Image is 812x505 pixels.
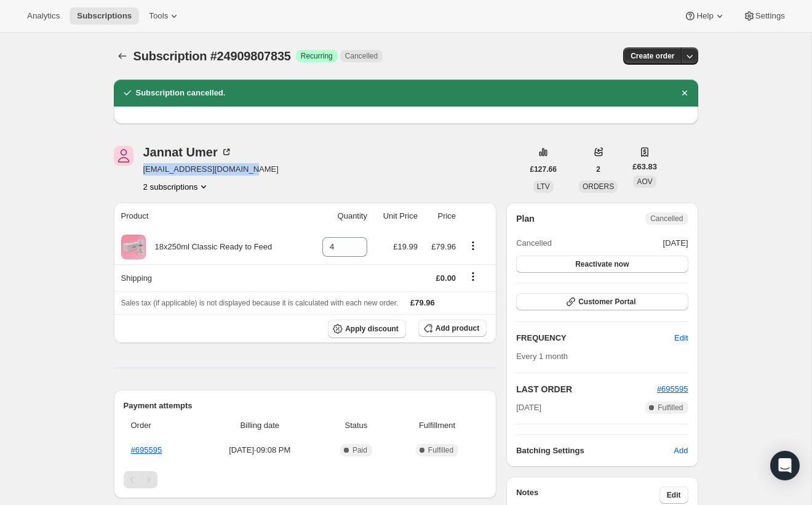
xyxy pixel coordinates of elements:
h3: Notes [516,487,659,504]
span: £127.66 [530,164,557,174]
button: Add product [418,320,487,337]
button: #695595 [657,383,688,395]
span: £79.96 [410,298,435,307]
span: Billing date [202,419,318,432]
button: Product actions [143,180,210,193]
span: LTV [537,182,550,191]
th: Price [421,203,460,230]
img: product img [121,235,146,259]
button: Add [666,441,695,461]
span: Cancelled [650,214,683,224]
span: [DATE] · 09:08 PM [202,444,318,456]
h2: Subscription cancelled. [136,87,226,99]
a: #695595 [657,384,688,394]
span: [DATE] [516,402,541,414]
a: #695595 [131,445,162,454]
span: Paid [352,445,367,455]
span: Every 1 month [516,352,568,361]
div: Jannat Umer [143,146,233,158]
button: £127.66 [523,161,564,178]
span: Subscription #24909807835 [133,49,291,63]
span: Fulfilled [658,403,683,413]
h2: LAST ORDER [516,383,657,395]
th: Order [124,412,199,439]
span: Create order [631,51,674,61]
span: £19.99 [393,242,418,251]
span: [DATE] [663,237,688,249]
span: Recurring [301,51,333,61]
span: [EMAIL_ADDRESS][DOMAIN_NAME] [143,163,279,176]
div: 18x250ml Classic Ready to Feed [146,241,273,253]
span: Analytics [27,11,60,21]
button: Dismiss notification [676,84,693,102]
button: Apply discount [328,320,406,338]
span: Status [325,419,388,432]
button: Analytics [20,7,67,25]
h2: Plan [516,212,535,225]
button: Settings [736,7,792,25]
span: AOV [637,177,652,186]
span: Fulfillment [395,419,479,432]
th: Unit Price [371,203,421,230]
span: Add [674,445,688,457]
nav: Pagination [124,471,487,488]
h2: Payment attempts [124,400,487,412]
button: Reactivate now [516,256,688,273]
button: Product actions [463,239,483,252]
div: Open Intercom Messenger [770,451,800,480]
button: Tools [141,7,188,25]
span: Edit [674,332,688,344]
span: Cancelled [516,237,552,249]
span: Add product [436,323,479,333]
span: £79.96 [431,242,456,251]
span: £63.83 [632,161,657,173]
button: Create order [623,47,682,65]
h6: Batching Settings [516,445,674,457]
h2: FREQUENCY [516,332,674,344]
span: Reactivate now [575,259,629,269]
span: Help [696,11,713,21]
button: Edit [659,487,688,504]
span: 2 [596,164,600,174]
button: Customer Portal [516,293,688,310]
button: Subscriptions [114,47,131,65]
span: Edit [667,490,681,500]
span: Customer Portal [578,297,635,307]
span: Cancelled [345,51,378,61]
span: Apply discount [345,324,399,334]
span: Subscriptions [77,11,132,21]
th: Quantity [308,203,371,230]
span: Settings [755,11,785,21]
span: Tools [149,11,168,21]
th: Product [114,203,309,230]
span: ORDERS [583,182,614,191]
span: £0.00 [436,273,456,283]
th: Shipping [114,264,309,291]
button: 2 [589,161,608,178]
span: Sales tax (if applicable) is not displayed because it is calculated with each new order. [121,299,399,307]
button: Subscriptions [70,7,139,25]
span: Fulfilled [428,445,453,455]
button: Shipping actions [463,270,483,283]
span: Jannat Umer [114,146,133,166]
button: Edit [667,328,695,348]
button: Help [677,7,733,25]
